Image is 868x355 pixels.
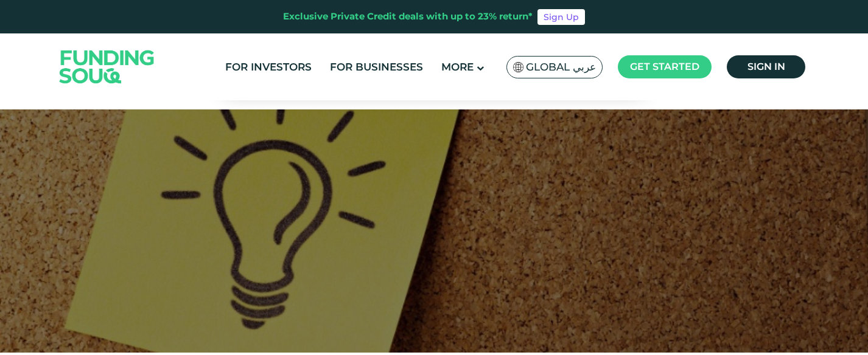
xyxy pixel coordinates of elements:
span: Global عربي [526,60,596,74]
a: Sign in [727,55,805,78]
img: SA Flag [513,62,524,72]
div: Exclusive Private Credit deals with up to 23% return* [283,10,533,24]
span: Sign in [747,61,785,72]
a: For Investors [222,57,315,77]
a: For Businesses [327,57,426,77]
a: Sign Up [537,9,585,25]
span: Get started [630,61,699,72]
span: More [441,61,474,73]
img: Logo [47,36,167,97]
